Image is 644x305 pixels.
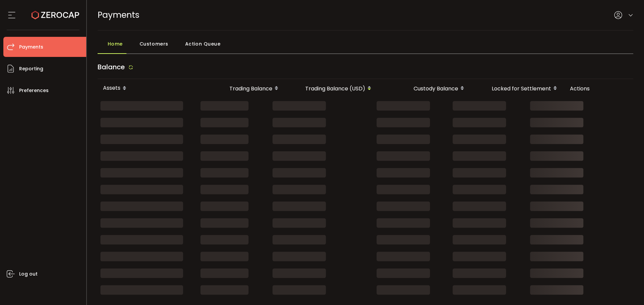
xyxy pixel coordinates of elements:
span: Log out [19,269,38,279]
span: Payments [19,42,43,52]
div: Trading Balance (USD) [286,83,379,94]
span: Action Queue [185,37,221,51]
div: Actions [565,85,632,92]
span: Preferences [19,86,49,95]
div: Locked for Settlement [472,83,565,94]
span: Balance [98,62,125,72]
span: Customers [140,37,168,51]
span: Reporting [19,64,43,74]
span: Home [108,37,123,51]
div: Assets [98,83,202,94]
span: Payments [98,9,140,21]
div: Trading Balance [202,83,286,94]
div: Custody Balance [379,83,472,94]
